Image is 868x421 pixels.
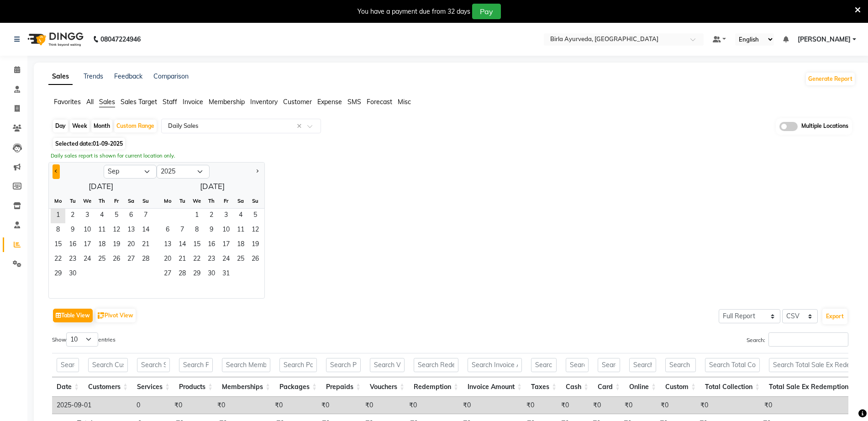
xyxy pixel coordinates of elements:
[531,358,557,372] input: Search Taxes
[189,253,204,267] div: Wednesday, October 22, 2025
[160,238,175,253] div: Monday, October 13, 2025
[768,332,848,347] input: Search:
[157,165,210,179] select: Select year
[317,98,342,106] span: Expense
[109,253,124,267] div: Friday, September 26, 2025
[138,223,153,238] div: Sunday, September 14, 2025
[124,223,138,238] span: 13
[51,253,65,267] div: Monday, September 22, 2025
[65,209,80,223] span: 2
[52,397,96,414] td: 2025-09-01
[80,223,95,238] div: Wednesday, September 10, 2025
[764,377,860,397] th: Total Sale Ex Redemption: activate to sort column ascending
[321,377,365,397] th: Prepaids: activate to sort column ascending
[822,309,847,324] button: Export
[414,358,458,372] input: Search Redemption
[189,267,204,282] span: 29
[95,309,136,322] button: Pivot View
[204,223,219,238] div: Thursday, October 9, 2025
[700,377,764,397] th: Total Collection: activate to sort column ascending
[109,194,124,208] div: Fr
[605,397,637,414] td: ₹0
[95,253,109,267] div: Thursday, September 25, 2025
[219,253,233,267] div: Friday, October 24, 2025
[297,121,305,131] span: Clear all
[189,253,204,267] span: 22
[54,98,81,106] span: Favorites
[109,209,124,223] span: 5
[65,253,80,267] div: Tuesday, September 23, 2025
[138,209,153,223] span: 7
[80,253,95,267] span: 24
[65,194,80,208] div: Tu
[66,332,98,347] select: Showentries
[175,267,189,282] span: 28
[248,223,263,238] span: 12
[52,377,84,397] th: Date: activate to sort column ascending
[248,238,263,253] span: 19
[95,194,109,208] div: Th
[219,267,233,282] div: Friday, October 31, 2025
[124,238,138,253] div: Saturday, September 20, 2025
[138,253,153,267] div: Sunday, September 28, 2025
[209,98,245,106] span: Membership
[463,377,526,397] th: Invoice Amount: activate to sort column ascending
[145,397,187,414] td: ₹0
[124,223,138,238] div: Saturday, September 13, 2025
[189,194,204,208] div: We
[593,377,625,397] th: Card: activate to sort column ascending
[80,209,95,223] span: 3
[91,120,112,132] div: Month
[713,397,777,414] td: ₹0
[334,397,378,414] td: ₹0
[233,209,248,223] div: Saturday, October 4, 2025
[175,223,189,238] div: Tuesday, October 7, 2025
[95,209,109,223] span: 4
[138,194,153,208] div: Su
[51,253,65,267] span: 22
[95,253,109,267] span: 25
[124,209,138,223] div: Saturday, September 6, 2025
[109,223,124,238] span: 12
[124,194,138,208] div: Sa
[365,377,409,397] th: Vouchers: activate to sort column ascending
[51,152,853,160] div: Daily sales report is shown for current location only.
[248,223,263,238] div: Sunday, October 12, 2025
[219,223,233,238] div: Friday, October 10, 2025
[219,238,233,253] div: Friday, October 17, 2025
[175,253,189,267] span: 21
[95,238,109,253] span: 18
[99,98,115,106] span: Sales
[233,194,248,208] div: Sa
[95,223,109,238] div: Thursday, September 11, 2025
[160,223,175,238] div: Monday, October 6, 2025
[233,253,248,267] div: Saturday, October 25, 2025
[65,238,80,253] span: 16
[104,165,157,179] select: Select month
[65,267,80,282] span: 30
[189,223,204,238] div: Wednesday, October 8, 2025
[114,120,157,132] div: Custom Range
[175,238,189,253] div: Tuesday, October 14, 2025
[138,253,153,267] span: 28
[96,397,145,414] td: 0
[219,267,233,282] span: 31
[219,223,233,238] span: 10
[219,194,233,208] div: Fr
[189,267,204,282] div: Wednesday, October 29, 2025
[673,397,713,414] td: ₹0
[233,223,248,238] span: 11
[138,238,153,253] div: Sunday, September 21, 2025
[233,209,248,223] span: 4
[279,358,317,372] input: Search Packages
[219,209,233,223] div: Friday, October 3, 2025
[80,238,95,253] div: Wednesday, September 17, 2025
[217,377,275,397] th: Memberships: activate to sort column ascending
[189,238,204,253] div: Wednesday, October 15, 2025
[109,253,124,267] span: 26
[204,209,219,223] span: 2
[121,98,157,106] span: Sales Target
[51,223,65,238] span: 8
[137,358,170,372] input: Search Services
[160,223,175,238] span: 6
